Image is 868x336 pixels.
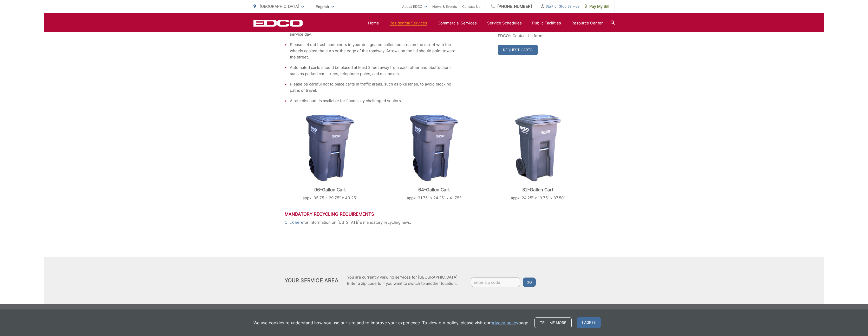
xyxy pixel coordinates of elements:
[306,114,354,182] img: cart-trash.png
[290,42,456,60] li: Please set out trash containers in your designated collection area on the street with the wheels ...
[534,317,572,328] a: Tell me more
[438,20,477,26] a: Commercial Services
[285,219,584,226] p: for information on [US_STATE]’s mandatory recycling laws.
[487,20,522,26] a: Service Schedules
[290,98,456,104] li: A rate discount is available for financially challenged seniors.
[347,274,459,287] p: You are currently viewing services for [GEOGRAPHIC_DATA]. Enter a zip code to if you want to swit...
[491,320,518,326] a: privacy policy
[290,64,456,77] li: Automated carts should be placed at least 2 feet away from each other and obstructions such as pa...
[368,20,379,26] a: Home
[532,20,561,26] a: Public Facilities
[389,20,427,26] a: Residential Services
[290,81,456,94] li: Please be careful not to place carts in traffic areas, such as bike lanes, to avoid blocking path...
[471,278,520,287] input: Enter zip code
[523,278,536,287] button: Go
[462,3,480,10] a: Contact Us
[260,4,299,9] span: [GEOGRAPHIC_DATA]
[253,320,529,326] p: We use cookies to understand how you use our site and to improve your experience. To view our pol...
[312,2,338,11] span: English
[571,20,603,26] a: Resource Center
[285,212,584,217] h3: Mandatory Recycling Requirements
[253,19,303,27] a: EDCD logo. Return to the homepage.
[388,187,479,192] p: 64-Gallon Cart
[285,195,376,201] p: appx. 35.75 x 29.75” x 43.25"
[577,317,601,328] span: I agree
[432,3,457,10] a: News & Events
[515,114,561,182] img: cart-trash-32.png
[402,3,427,10] a: About EDCO
[285,277,338,284] h2: Your Service Area
[492,195,583,201] p: appx. 24.25" x 19.75" x 37.50"
[492,187,583,192] p: 32-Gallon Cart
[388,195,479,201] p: appx. 31.75" x 24.25" x 41.75"
[285,219,303,226] a: Click here
[410,114,458,182] img: cart-trash.png
[585,3,609,10] span: Pay My Bill
[498,45,538,55] a: Request Carts
[285,187,376,192] p: 96-Gallon Cart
